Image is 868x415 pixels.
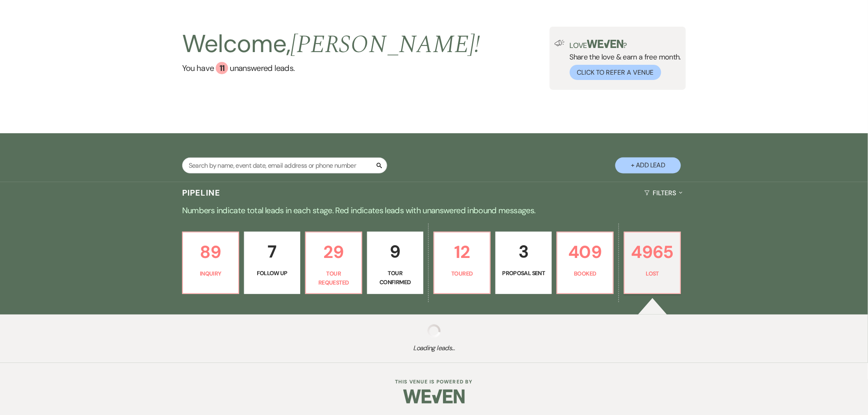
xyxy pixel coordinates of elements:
[249,238,295,265] p: 7
[496,232,552,294] a: 3Proposal Sent
[434,232,491,294] a: 12Toured
[182,157,387,173] input: Search by name, event date, email address or phone number
[427,324,441,337] img: loading spinner
[305,232,362,294] a: 29Tour Requested
[555,40,565,46] img: loud-speaker-illustration.svg
[630,269,675,278] p: Lost
[43,343,825,353] span: Loading leads...
[501,238,546,265] p: 3
[182,27,480,62] h2: Welcome,
[624,232,681,294] a: 4965Lost
[139,204,729,217] p: Numbers indicate total leads in each stage. Red indicates leads with unanswered inbound messages.
[182,232,239,294] a: 89Inquiry
[182,62,480,74] a: You have 11 unanswered leads.
[372,238,418,265] p: 9
[311,269,356,287] p: Tour Requested
[501,269,546,278] p: Proposal Sent
[562,269,608,278] p: Booked
[216,62,228,74] div: 11
[557,232,614,294] a: 409Booked
[587,40,624,48] img: weven-logo-green.svg
[615,157,681,173] button: + Add Lead
[570,65,661,80] button: Click to Refer a Venue
[311,238,356,266] p: 29
[439,269,485,278] p: Toured
[570,40,681,49] p: Love ?
[244,232,300,294] a: 7Follow Up
[372,269,418,287] p: Tour Confirmed
[291,26,480,64] span: [PERSON_NAME] !
[403,382,465,411] img: Weven Logo
[249,269,295,278] p: Follow Up
[439,238,485,266] p: 12
[182,187,221,198] h3: Pipeline
[367,232,423,294] a: 9Tour Confirmed
[641,182,686,204] button: Filters
[188,269,233,278] p: Inquiry
[630,238,675,266] p: 4965
[565,40,681,80] div: Share the love & earn a free month.
[188,238,233,266] p: 89
[562,238,608,266] p: 409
